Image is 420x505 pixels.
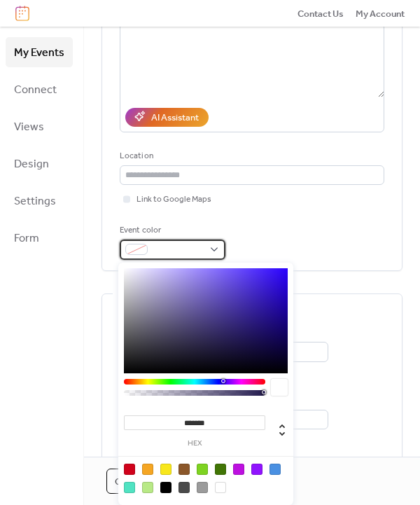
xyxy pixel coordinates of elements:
a: Settings [6,186,73,216]
div: #000000 [160,482,171,493]
span: Contact Us [297,7,344,21]
div: #D0021B [124,464,135,475]
span: Cancel [115,475,151,489]
div: #BD10E0 [233,464,244,475]
a: My Events [6,37,73,67]
div: #9013FE [251,464,262,475]
div: #B8E986 [142,482,153,493]
div: #4A90E2 [269,464,281,475]
div: #FFFFFF [215,482,226,493]
div: #F5A623 [142,464,153,475]
button: Cancel [106,469,160,494]
div: Event color [120,223,223,237]
span: My Account [356,7,405,21]
a: Contact Us [297,6,344,20]
span: Link to Google Maps [136,193,211,207]
div: AI Assistant [151,111,199,125]
div: #50E3C2 [124,482,135,493]
img: logo [15,6,29,21]
div: #7ED321 [197,464,208,475]
div: #8B572A [178,464,190,475]
div: #F8E71C [160,464,171,475]
a: Connect [6,74,73,104]
span: My Events [14,42,64,64]
div: #4A4A4A [178,482,190,493]
button: AI Assistant [125,108,209,126]
a: My Account [356,6,405,20]
div: #417505 [215,464,226,475]
span: Settings [14,191,56,212]
label: hex [124,440,265,448]
span: Form [14,228,39,249]
span: Design [14,153,49,175]
span: Connect [14,79,57,101]
a: Design [6,148,73,179]
span: Views [14,116,44,138]
div: Location [120,149,381,163]
a: Form [6,223,73,253]
a: Views [6,111,73,141]
div: #9B9B9B [197,482,208,493]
